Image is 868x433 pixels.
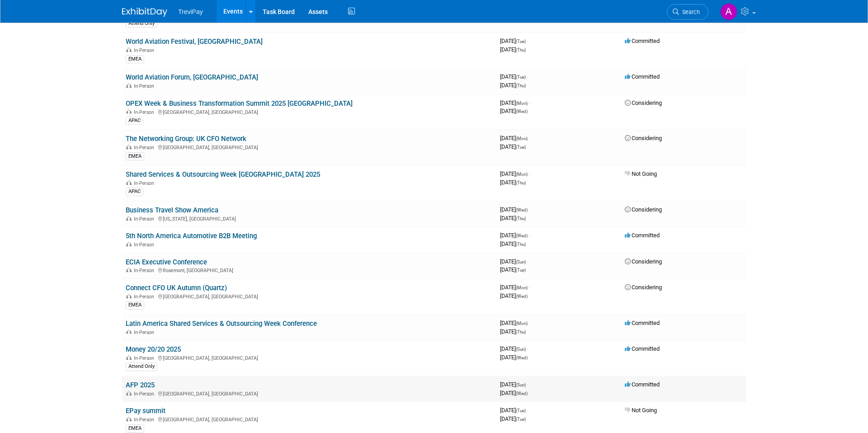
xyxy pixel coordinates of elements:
[500,345,528,352] span: [DATE]
[126,143,493,151] div: [GEOGRAPHIC_DATA], [GEOGRAPHIC_DATA]
[516,216,526,221] span: (Thu)
[625,73,660,80] span: Committed
[516,145,526,150] span: (Tue)
[126,216,132,221] img: In-Person Event
[625,284,662,291] span: Considering
[500,354,528,361] span: [DATE]
[126,55,144,63] div: EMEA
[516,355,528,360] span: (Wed)
[126,152,144,160] div: EMEA
[126,117,143,125] div: APAC
[667,4,708,20] a: Search
[500,82,526,89] span: [DATE]
[126,292,493,300] div: [GEOGRAPHIC_DATA], [GEOGRAPHIC_DATA]
[134,83,157,89] span: In-Person
[527,73,528,80] span: -
[500,143,526,150] span: [DATE]
[500,258,528,265] span: [DATE]
[516,285,528,290] span: (Mon)
[527,345,528,352] span: -
[126,407,165,415] a: EPay summit
[134,417,157,423] span: In-Person
[126,135,246,143] a: The Networking Group: UK CFO Network
[516,382,526,387] span: (Sun)
[126,206,218,214] a: Business Travel Show America
[500,73,528,80] span: [DATE]
[516,39,526,44] span: (Tue)
[625,258,662,265] span: Considering
[529,99,530,106] span: -
[516,391,528,396] span: (Wed)
[516,259,526,264] span: (Sun)
[126,320,317,328] a: Latin America Shared Services & Outsourcing Week Conference
[134,145,157,151] span: In-Person
[527,381,528,388] span: -
[500,206,530,213] span: [DATE]
[529,320,530,326] span: -
[126,424,144,433] div: EMEA
[500,381,528,388] span: [DATE]
[134,180,157,186] span: In-Person
[625,320,660,326] span: Committed
[126,268,132,272] img: In-Person Event
[529,284,530,291] span: -
[134,391,157,397] span: In-Person
[500,328,526,335] span: [DATE]
[126,145,132,149] img: In-Person Event
[126,284,227,292] a: Connect CFO UK Autumn (Quartz)
[625,407,657,414] span: Not Going
[720,3,737,20] img: Andy Duong
[625,38,660,44] span: Committed
[126,73,258,81] a: World Aviation Forum, [GEOGRAPHIC_DATA]
[500,240,526,247] span: [DATE]
[625,232,660,239] span: Committed
[516,294,528,299] span: (Wed)
[126,19,157,28] div: Attend Only
[529,206,530,213] span: -
[500,320,530,326] span: [DATE]
[126,170,320,179] a: Shared Services & Outsourcing Week [GEOGRAPHIC_DATA] 2025
[529,232,530,239] span: -
[126,354,493,361] div: [GEOGRAPHIC_DATA], [GEOGRAPHIC_DATA]
[500,99,530,106] span: [DATE]
[516,47,526,52] span: (Thu)
[126,355,132,360] img: In-Person Event
[178,8,203,15] span: TreviPay
[126,83,132,88] img: In-Person Event
[527,407,528,414] span: -
[126,215,493,222] div: [US_STATE], [GEOGRAPHIC_DATA]
[500,407,528,414] span: [DATE]
[126,109,132,114] img: In-Person Event
[126,108,493,115] div: [GEOGRAPHIC_DATA], [GEOGRAPHIC_DATA]
[134,47,157,53] span: In-Person
[500,415,526,422] span: [DATE]
[625,99,662,106] span: Considering
[122,8,167,17] img: ExhibitDay
[529,135,530,141] span: -
[126,381,155,389] a: AFP 2025
[516,101,528,106] span: (Mon)
[134,268,157,273] span: In-Person
[516,347,526,352] span: (Sun)
[516,136,528,141] span: (Mon)
[126,362,157,371] div: Attend Only
[500,390,528,396] span: [DATE]
[516,329,526,334] span: (Thu)
[516,417,526,422] span: (Tue)
[500,179,526,186] span: [DATE]
[126,266,493,273] div: Rosemont, [GEOGRAPHIC_DATA]
[500,38,528,44] span: [DATE]
[126,417,132,421] img: In-Person Event
[516,268,526,273] span: (Tue)
[134,294,157,300] span: In-Person
[527,258,528,265] span: -
[126,232,257,240] a: 5th North America Automotive B2B Meeting
[529,170,530,177] span: -
[516,242,526,247] span: (Thu)
[500,284,530,291] span: [DATE]
[126,258,207,266] a: ECIA Executive Conference
[126,390,493,397] div: [GEOGRAPHIC_DATA], [GEOGRAPHIC_DATA]
[126,345,181,353] a: Money 20/20 2025
[126,329,132,334] img: In-Person Event
[500,46,526,53] span: [DATE]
